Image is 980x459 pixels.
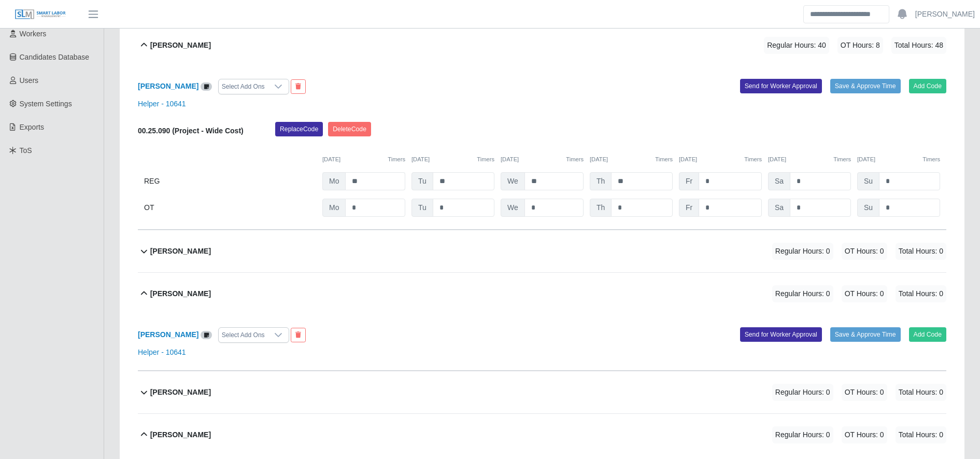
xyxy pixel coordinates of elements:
button: Save & Approve Time [830,79,901,93]
span: Total Hours: 48 [891,37,946,54]
button: Send for Worker Approval [740,79,822,93]
a: [PERSON_NAME] [915,9,975,20]
span: Su [857,199,879,217]
a: View/Edit Notes [201,82,212,90]
span: Su [857,172,879,190]
button: ReplaceCode [275,122,323,136]
button: [PERSON_NAME] Regular Hours: 0 OT Hours: 0 Total Hours: 0 [138,230,946,272]
div: [DATE] [322,155,405,164]
button: Timers [744,155,762,164]
span: Fr [679,199,699,217]
span: OT Hours: 0 [842,243,887,260]
div: Select Add Ons [219,79,268,94]
div: Select Add Ons [219,328,268,342]
b: [PERSON_NAME] [150,429,211,440]
button: [PERSON_NAME] Regular Hours: 0 OT Hours: 0 Total Hours: 0 [138,273,946,315]
span: Th [590,199,612,217]
span: Regular Hours: 0 [772,243,833,260]
button: End Worker & Remove from the Timesheet [291,328,306,342]
button: Send for Worker Approval [740,327,822,342]
span: Total Hours: 0 [896,384,946,401]
button: Add Code [909,79,947,93]
span: Sa [768,199,790,217]
button: [PERSON_NAME] Regular Hours: 0 OT Hours: 0 Total Hours: 0 [138,414,946,456]
span: Mo [322,172,346,190]
b: [PERSON_NAME] [150,40,211,51]
div: OT [144,199,316,217]
div: [DATE] [590,155,673,164]
span: Regular Hours: 0 [772,426,833,443]
span: Exports [20,123,44,131]
div: REG [144,172,316,190]
span: Tu [411,199,433,217]
span: Candidates Database [20,53,90,61]
a: View/Edit Notes [201,330,212,339]
span: Regular Hours: 0 [772,384,833,401]
span: OT Hours: 0 [842,384,887,401]
div: [DATE] [411,155,494,164]
span: Mo [322,199,346,217]
button: Timers [922,155,940,164]
div: [DATE] [857,155,940,164]
span: Fr [679,172,699,190]
button: Add Code [909,327,947,342]
span: Total Hours: 0 [896,243,946,260]
span: Workers [20,30,47,38]
span: We [501,172,525,190]
span: Th [590,172,612,190]
input: Search [803,5,889,23]
button: Timers [655,155,673,164]
a: [PERSON_NAME] [138,330,198,339]
span: Total Hours: 0 [896,285,946,302]
div: [DATE] [768,155,851,164]
b: [PERSON_NAME] [150,246,211,257]
span: OT Hours: 8 [837,37,883,54]
span: OT Hours: 0 [842,285,887,302]
button: Timers [833,155,851,164]
button: [PERSON_NAME] Regular Hours: 40 OT Hours: 8 Total Hours: 48 [138,24,946,66]
a: Helper - 10641 [138,100,186,108]
span: Users [20,76,39,85]
button: Timers [566,155,584,164]
span: Regular Hours: 40 [764,37,829,54]
button: Timers [477,155,494,164]
span: Regular Hours: 0 [772,285,833,302]
span: System Settings [20,100,72,108]
button: [PERSON_NAME] Regular Hours: 0 OT Hours: 0 Total Hours: 0 [138,371,946,413]
b: [PERSON_NAME] [150,387,211,398]
span: Sa [768,172,790,190]
img: SLM Logo [15,9,66,20]
button: DeleteCode [328,122,371,136]
a: Helper - 10641 [138,348,186,356]
div: [DATE] [679,155,762,164]
span: Total Hours: 0 [896,426,946,443]
div: [DATE] [501,155,584,164]
b: [PERSON_NAME] [150,288,211,299]
span: OT Hours: 0 [842,426,887,443]
span: We [501,199,525,217]
a: [PERSON_NAME] [138,82,198,90]
span: ToS [20,146,32,155]
button: Save & Approve Time [830,327,901,342]
b: 00.25.090 (Project - Wide Cost) [138,127,244,135]
span: Tu [411,172,433,190]
button: End Worker & Remove from the Timesheet [291,79,306,94]
button: Timers [388,155,405,164]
